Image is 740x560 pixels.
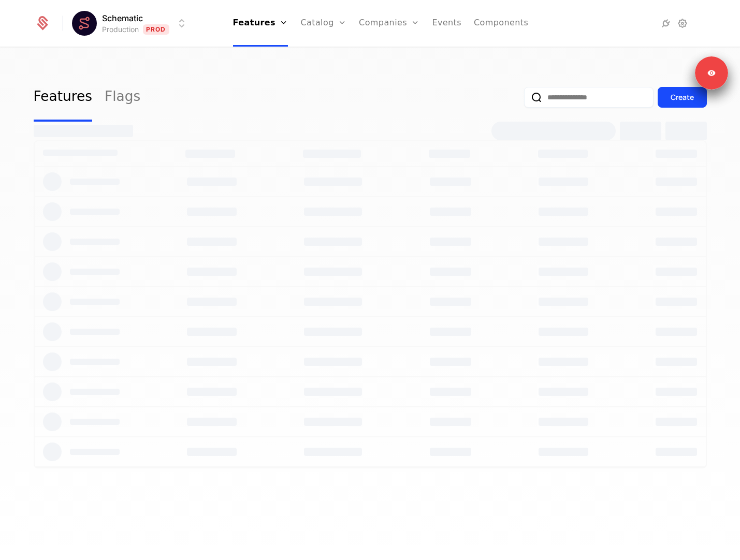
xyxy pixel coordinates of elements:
div: Production [102,24,139,35]
a: Settings [676,17,689,30]
div: Create [671,92,694,102]
a: Integrations [660,17,672,30]
a: Features [34,73,92,122]
a: Flags [105,73,140,122]
button: Create [658,87,707,108]
span: Schematic [102,12,143,24]
button: Select environment [75,12,188,35]
img: Schematic [72,11,97,36]
span: Prod [143,24,169,35]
